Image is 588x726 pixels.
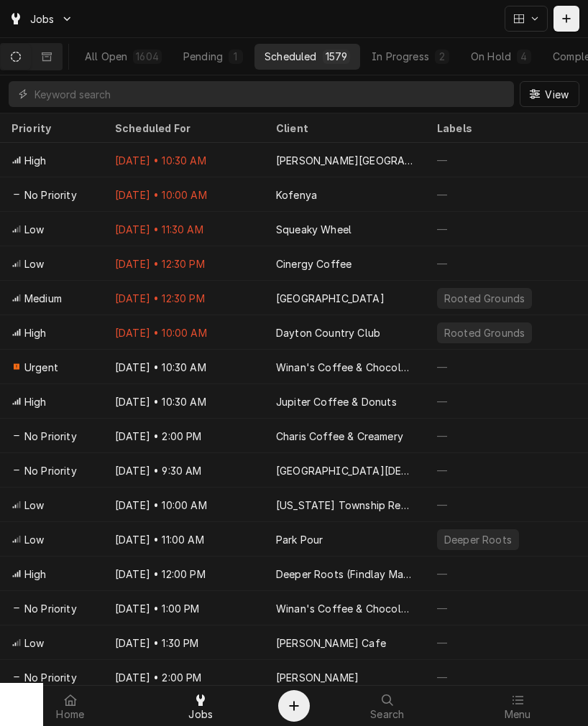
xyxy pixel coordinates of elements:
span: No Priority [24,187,77,203]
div: [DATE] • 11:30 AM [104,212,265,246]
div: Kofenya [276,187,317,203]
div: Deeper Roots (Findlay Market) [276,567,414,582]
div: [PERSON_NAME] [276,670,359,685]
div: [DATE] • 10:00 AM [104,488,265,522]
span: High [24,394,47,409]
div: Scheduled [265,49,316,64]
div: 1 [231,49,240,64]
a: Jobs [137,689,266,723]
div: Pending [183,49,223,64]
div: Rooted Grounds [443,325,526,340]
span: Urgent [24,360,58,375]
div: Park Pour [276,532,323,547]
div: [DATE] • 12:00 PM [104,557,265,591]
button: Create Object [278,690,310,722]
div: [PERSON_NAME] Cafe [276,636,386,651]
div: Jupiter Coffee & Donuts [276,394,397,409]
div: [DATE] • 2:00 PM [104,660,265,694]
div: 4 [520,49,528,64]
div: Charis Coffee & Creamery [276,429,403,444]
span: No Priority [24,601,77,616]
div: Winan's Coffee & Chocolate ([GEOGRAPHIC_DATA]) [276,360,414,375]
button: View [520,81,579,107]
span: View [542,87,571,102]
span: Jobs [188,709,213,720]
div: On Hold [471,49,511,64]
span: Low [24,532,44,547]
div: [DATE] • 1:30 PM [104,625,265,660]
a: Go to Jobs [3,7,79,31]
div: Priority [12,121,89,136]
a: Search [323,689,452,723]
div: Client [276,121,411,136]
span: No Priority [24,429,77,444]
input: Keyword search [35,81,507,107]
div: Deeper Roots [443,532,513,547]
div: [DATE] • 10:30 AM [104,350,265,384]
div: [GEOGRAPHIC_DATA] [276,291,385,306]
div: Winan's Coffee & Chocolate (Feedwire Rd) [276,601,414,616]
div: Scheduled For [115,121,250,136]
div: In Progress [372,49,429,64]
span: Home [56,709,84,720]
span: Low [24,498,44,513]
span: No Priority [24,463,77,478]
span: Low [24,222,44,237]
span: No Priority [24,670,77,685]
span: Low [24,636,44,651]
div: [US_STATE] Township RecPlex [276,498,414,513]
div: [DATE] • 2:00 PM [104,419,265,453]
span: High [24,567,47,582]
div: [DATE] • 10:30 AM [104,384,265,419]
div: 1604 [136,49,159,64]
div: [DATE] • 9:30 AM [104,453,265,488]
span: Search [370,709,404,720]
span: High [24,325,47,340]
a: Home [6,689,135,723]
div: [DATE] • 10:00 AM [104,177,265,212]
span: Jobs [30,11,55,27]
div: Cinergy Coffee [276,256,352,271]
div: Dayton Country Club [276,325,380,340]
span: Medium [24,291,62,306]
div: [DATE] • 10:00 AM [104,315,265,350]
div: [PERSON_NAME][GEOGRAPHIC_DATA] [276,153,414,168]
div: 1579 [326,49,348,64]
div: Squeaky Wheel [276,222,352,237]
span: High [24,153,47,168]
a: Menu [454,689,583,723]
div: [GEOGRAPHIC_DATA][DEMOGRAPHIC_DATA] [276,463,414,478]
div: [DATE] • 10:30 AM [104,143,265,177]
div: 2 [438,49,446,64]
div: Rooted Grounds [443,291,526,306]
div: [DATE] • 12:30 PM [104,281,265,315]
div: [DATE] • 1:00 PM [104,591,265,625]
span: Low [24,256,44,271]
div: [DATE] • 11:00 AM [104,522,265,557]
div: [DATE] • 12:30 PM [104,246,265,281]
div: All Open [85,49,127,64]
span: Menu [505,709,531,720]
div: Labels [437,121,587,136]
